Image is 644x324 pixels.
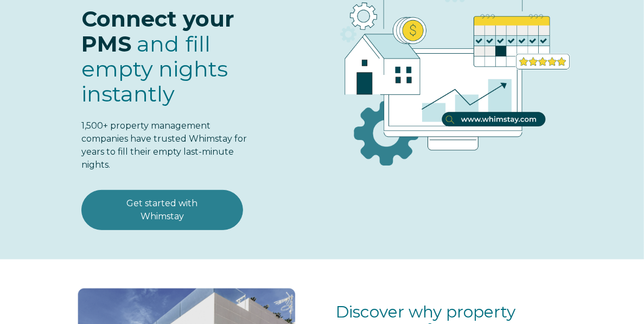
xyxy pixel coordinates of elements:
span: 1,500+ property management companies have trusted Whimstay for years to fill their empty last-min... [81,120,247,170]
span: Connect your PMS [81,5,234,57]
span: and [81,30,228,107]
span: fill empty nights instantly [81,30,228,107]
a: Get started with Whimstay [81,190,243,230]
